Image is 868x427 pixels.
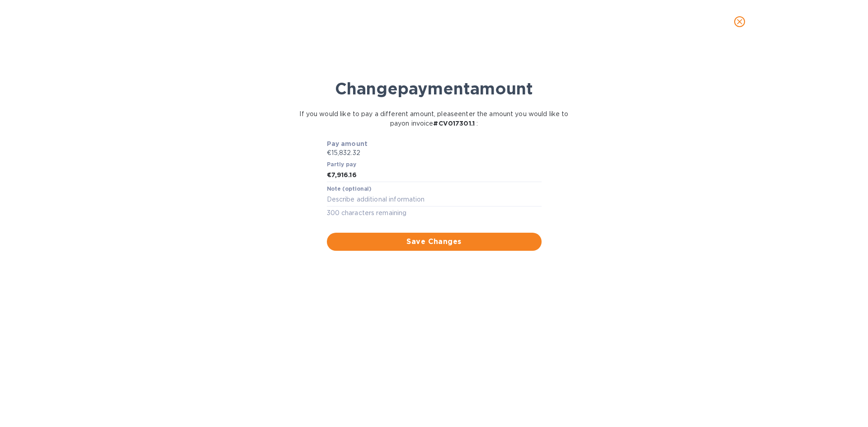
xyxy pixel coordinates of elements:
label: Note (optional) [327,186,371,192]
label: Partly pay [327,162,357,168]
button: close [729,11,750,33]
p: 300 characters remaining [327,208,542,218]
span: Save Changes [334,236,534,247]
button: Save Changes [327,233,542,251]
p: If you would like to pay a different amount, please enter the amount you would like to pay on inv... [299,109,570,128]
input: Enter the amount you would like to pay [331,169,542,182]
b: # CV017301.1 [433,120,474,127]
b: Change payment amount [335,79,533,99]
div: € [327,169,331,182]
p: €15,832.32 [327,148,542,158]
b: Pay amount [327,140,368,147]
